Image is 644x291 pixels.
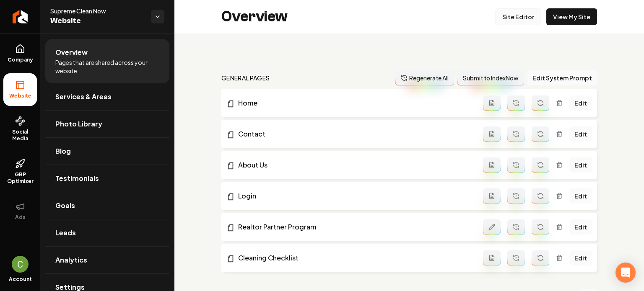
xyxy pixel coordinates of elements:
button: Edit System Prompt [527,70,597,85]
a: View My Site [546,8,597,25]
a: Login [226,191,483,201]
button: Add admin page prompt [483,188,501,203]
a: Blog [45,138,169,165]
a: Edit [569,250,592,265]
h2: Overview [221,8,288,25]
a: Social Media [3,109,37,149]
button: Add admin page prompt [483,95,501,111]
span: Testimonials [55,173,99,183]
span: Blog [55,146,71,156]
button: Open user button [12,256,29,273]
h2: general pages [221,74,270,82]
button: Add admin page prompt [483,126,501,142]
a: Analytics [45,247,169,273]
button: Add admin page prompt [483,157,501,173]
a: Edit [569,95,592,111]
span: Social Media [3,129,37,142]
a: Edit [569,188,592,203]
span: GBP Optimizer [3,171,37,185]
a: Edit [569,126,592,142]
span: Goals [55,201,75,211]
span: Website [6,93,35,99]
a: Edit [569,157,592,173]
a: Contact [226,129,483,139]
button: Edit admin page prompt [483,219,501,234]
span: Services & Areas [55,92,112,102]
a: Cleaning Checklist [226,253,483,263]
div: Open Intercom Messenger [615,263,636,283]
span: Ads [12,214,29,221]
a: Home [226,98,483,108]
a: Testimonials [45,165,169,192]
button: Regenerate All [395,70,454,85]
a: About Us [226,160,483,170]
button: Add admin page prompt [483,250,501,265]
span: Pages that are shared across your website. [55,58,159,75]
a: Services & Areas [45,83,169,110]
span: Overview [55,47,88,57]
a: Photo Library [45,111,169,137]
a: Goals [45,192,169,219]
a: GBP Optimizer [3,152,37,191]
span: Company [4,57,36,63]
a: Leads [45,219,169,246]
img: Rebolt Logo [13,10,28,23]
span: Account [9,276,32,283]
span: Supreme Clean Now [50,7,144,15]
a: Edit [569,219,592,234]
span: Photo Library [55,119,102,129]
button: Ads [3,195,37,227]
span: Leads [55,228,76,238]
a: Company [3,37,37,70]
span: Analytics [55,255,87,265]
span: Website [50,15,144,27]
img: Candela Corradin [12,256,29,273]
a: Realtor Partner Program [226,222,483,232]
button: Submit to IndexNow [457,70,524,85]
a: Site Editor [495,8,541,25]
